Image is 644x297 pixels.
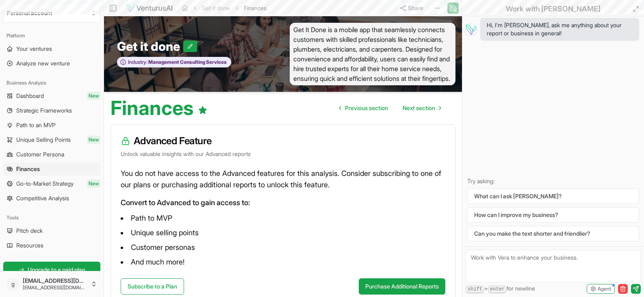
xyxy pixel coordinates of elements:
[16,45,52,53] span: Your ventures
[16,194,69,202] span: Competitive Analysis
[28,266,85,274] span: Upgrade to a paid plan
[3,29,100,42] div: Platform
[403,104,435,112] span: Next section
[290,23,456,85] span: Get It Done is a mobile app that seamlessly connects customers with skilled professionals like te...
[16,241,43,249] span: Resources
[111,98,208,118] h1: Finances
[488,286,507,293] kbd: enter
[359,278,445,295] button: Purchase Additional Reports
[16,121,56,129] span: Path to an MVP
[466,284,535,293] span: + for newline
[467,207,639,223] button: How can I improve my business?
[345,104,388,112] span: Previous section
[3,89,100,102] a: DashboardNew
[587,284,615,294] button: Agent
[333,100,447,116] nav: pagination
[87,180,100,188] span: New
[3,42,100,55] a: Your ventures
[117,57,231,68] button: Industry:Management Consulting Services
[16,59,70,67] span: Analyze new venture
[16,106,72,115] span: Strategic Frameworks
[16,92,44,100] span: Dashboard
[23,277,87,284] span: [EMAIL_ADDRESS][DOMAIN_NAME]
[396,100,447,116] a: Go to next page
[87,92,100,100] span: New
[121,168,445,191] p: You do not have access to the Advanced features for this analysis. Consider subscribing to one of...
[87,136,100,144] span: New
[467,189,639,204] button: What can I ask [PERSON_NAME]?
[3,211,100,224] div: Tools
[3,163,100,176] a: Finances
[128,59,147,65] span: Industry:
[3,262,100,278] a: Upgrade to a paid plan
[121,256,445,269] li: And much more!
[3,133,100,146] a: Unique Selling PointsNew
[16,165,40,173] span: Finances
[121,197,445,208] p: Convert to Advanced to gain access to:
[121,278,184,295] a: Subscribe to a Plan
[3,224,100,237] a: Pitch deck
[3,177,100,190] a: Go-to-Market StrategyNew
[3,119,100,132] a: Path to an MVP
[464,23,477,36] img: Vera
[467,226,639,241] button: Can you make the text shorter and friendlier?
[16,180,74,188] span: Go-to-Market Strategy
[467,177,639,185] p: Try asking:
[7,277,20,290] span: g
[3,148,100,161] a: Customer Persona
[3,239,100,252] a: Resources
[3,104,100,117] a: Strategic Frameworks
[121,134,445,147] h3: Advanced Feature
[466,286,484,293] kbd: shift
[121,150,445,158] p: Unlock valuable insights with our Advanced reports
[23,284,87,291] span: [EMAIL_ADDRESS][DOMAIN_NAME]
[147,59,227,65] span: Management Consulting Services
[3,192,100,205] a: Competitive Analysis
[16,150,64,158] span: Customer Persona
[3,57,100,70] a: Analyze new venture
[121,241,445,254] li: Customer personas
[121,226,445,239] li: Unique selling points
[3,274,100,294] button: g[EMAIL_ADDRESS][DOMAIN_NAME][EMAIL_ADDRESS][DOMAIN_NAME]
[487,21,633,37] span: Hi, I'm [PERSON_NAME], ask me anything about your report or business in general!
[117,39,183,54] span: Get it done
[333,100,395,116] a: Go to previous page
[121,212,445,225] li: Path to MVP
[16,136,71,144] span: Unique Selling Points
[598,286,611,292] span: Agent
[3,76,100,89] div: Business Analysis
[16,227,43,235] span: Pitch deck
